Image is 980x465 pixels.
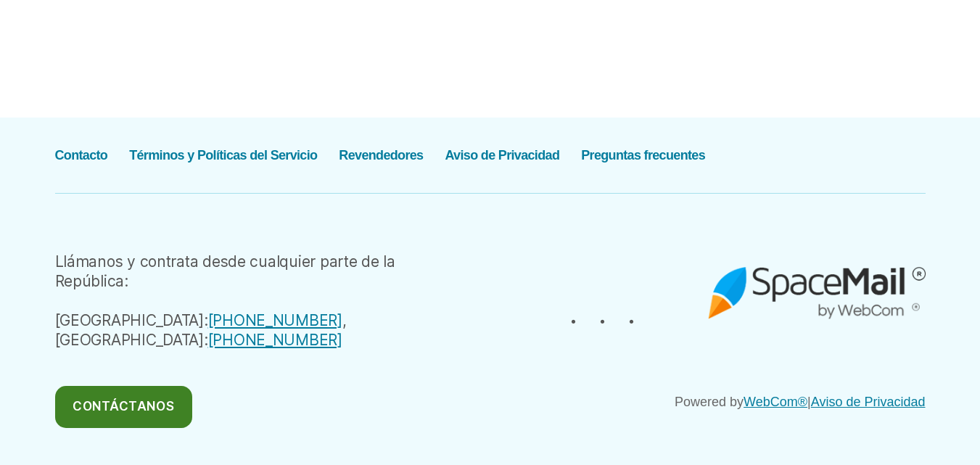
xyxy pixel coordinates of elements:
a: Aviso de Privacidad [445,148,559,162]
a: WebCom® [744,395,807,409]
a: Aviso de Privacidad [811,395,926,409]
nav: Pie de página [55,144,705,166]
a: [PHONE_NUMBER] [208,311,342,329]
div: Llámanos y contrata desde cualquier parte de la República: [GEOGRAPHIC_DATA]: , [GEOGRAPHIC_DATA]: [55,252,469,350]
p: Powered by | [512,391,926,413]
img: spacemail [708,254,926,319]
a: [PHONE_NUMBER] [208,331,342,349]
a: Revendedores [339,148,423,162]
a: Preguntas frecuentes [581,148,705,162]
a: Términos y Políticas del Servicio [129,148,317,162]
a: Contacto [55,148,108,162]
a: Contáctanos [55,386,192,429]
